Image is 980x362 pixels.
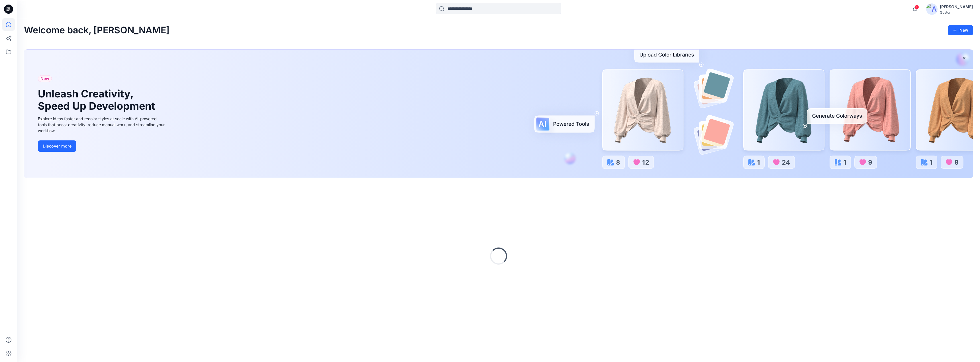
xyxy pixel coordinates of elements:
span: 1 [914,5,919,9]
h2: Welcome back, [PERSON_NAME] [24,25,170,36]
a: Discover more [38,140,166,152]
span: New [40,75,49,82]
div: [PERSON_NAME] [940,3,973,10]
div: Guston [940,10,973,15]
h1: Unleash Creativity, Speed Up Development [38,88,158,112]
button: New [948,25,973,35]
div: Explore ideas faster and recolor styles at scale with AI-powered tools that boost creativity, red... [38,116,166,134]
button: Discover more [38,140,76,152]
img: avatar [926,3,938,15]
